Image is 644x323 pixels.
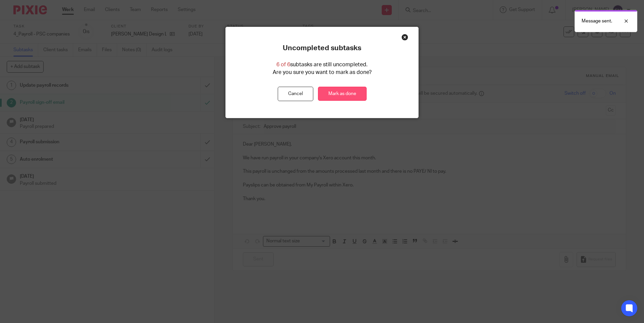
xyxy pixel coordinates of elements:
[273,69,372,76] p: Are you sure you want to mark as done?
[276,61,368,69] p: subtasks are still uncompleted.
[283,44,361,53] p: Uncompleted subtasks
[278,87,313,101] button: Cancel
[318,87,367,101] a: Mark as done
[582,18,612,24] p: Message sent.
[276,62,290,67] span: 6 of 6
[401,34,408,41] div: Close this dialog window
